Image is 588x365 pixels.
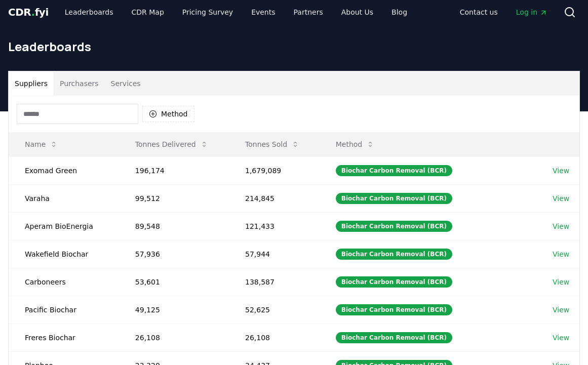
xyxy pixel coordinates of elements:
[17,134,66,154] button: Name
[57,3,415,21] nav: Main
[508,3,556,21] a: Log in
[174,3,241,21] a: Pricing Survey
[336,276,452,288] div: Biochar Carbon Removal (BCR)
[9,296,119,323] td: Pacific Biochar
[119,156,229,184] td: 196,174
[516,7,547,17] span: Log in
[54,71,105,96] button: Purchasers
[8,38,580,55] h1: Leaderboards
[286,3,331,21] a: Partners
[127,134,216,154] button: Tonnes Delivered
[9,184,119,212] td: Varaha
[336,304,452,315] div: Biochar Carbon Removal (BCR)
[229,296,320,323] td: 52,625
[229,268,320,296] td: 138,587
[229,240,320,268] td: 57,944
[553,277,569,287] a: View
[452,3,556,21] nav: Main
[328,134,383,154] button: Method
[553,249,569,259] a: View
[9,71,54,96] button: Suppliers
[119,184,229,212] td: 99,512
[229,212,320,240] td: 121,433
[57,3,122,21] a: Leaderboards
[553,166,569,176] a: View
[31,6,35,18] span: .
[9,156,119,184] td: Exomad Green
[119,296,229,323] td: 49,125
[119,268,229,296] td: 53,601
[553,221,569,231] a: View
[383,3,415,21] a: Blog
[105,71,147,96] button: Services
[553,305,569,315] a: View
[553,193,569,204] a: View
[336,332,452,343] div: Biochar Carbon Removal (BCR)
[553,333,569,343] a: View
[142,106,194,122] button: Method
[336,221,452,232] div: Biochar Carbon Removal (BCR)
[119,212,229,240] td: 89,548
[124,3,172,21] a: CDR Map
[9,240,119,268] td: Wakefield Biochar
[452,3,506,21] a: Contact us
[8,5,49,19] a: CDR.fyi
[243,3,283,21] a: Events
[119,240,229,268] td: 57,936
[336,165,452,176] div: Biochar Carbon Removal (BCR)
[229,184,320,212] td: 214,845
[9,212,119,240] td: Aperam BioEnergia
[333,3,381,21] a: About Us
[9,268,119,296] td: Carboneers
[229,156,320,184] td: 1,679,089
[9,323,119,351] td: Freres Biochar
[119,323,229,351] td: 26,108
[229,323,320,351] td: 26,108
[237,134,307,154] button: Tonnes Sold
[336,249,452,260] div: Biochar Carbon Removal (BCR)
[336,193,452,204] div: Biochar Carbon Removal (BCR)
[8,6,49,18] span: CDR fyi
